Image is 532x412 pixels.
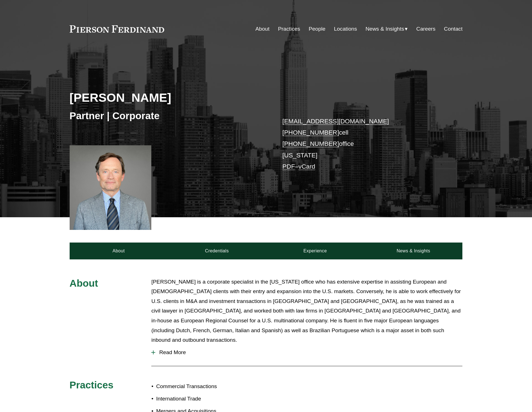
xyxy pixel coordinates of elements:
[155,349,462,356] span: Read More
[70,90,266,105] h2: [PERSON_NAME]
[255,24,270,34] a: About
[266,243,364,259] a: Experience
[366,24,408,34] a: folder dropdown
[298,163,315,170] a: vCard
[334,24,357,34] a: Locations
[282,140,339,147] a: [PHONE_NUMBER]
[444,24,462,34] a: Contact
[151,277,462,345] p: [PERSON_NAME] is a corporate specialist in the [US_STATE] office who has extensive expertise in a...
[156,394,266,404] p: International Trade
[278,24,300,34] a: Practices
[70,110,266,122] h3: Partner | Corporate
[282,163,295,170] a: PDF
[364,243,462,259] a: News & Insights
[416,24,435,34] a: Careers
[168,243,266,259] a: Credentials
[70,243,168,259] a: About
[282,116,446,173] p: cell office [US_STATE] –
[282,118,389,125] a: [EMAIL_ADDRESS][DOMAIN_NAME]
[156,382,266,391] p: Commercial Transactions
[282,129,339,136] a: [PHONE_NUMBER]
[151,345,462,360] button: Read More
[70,278,98,289] span: About
[366,24,404,34] span: News & Insights
[70,379,114,390] span: Practices
[309,24,325,34] a: People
